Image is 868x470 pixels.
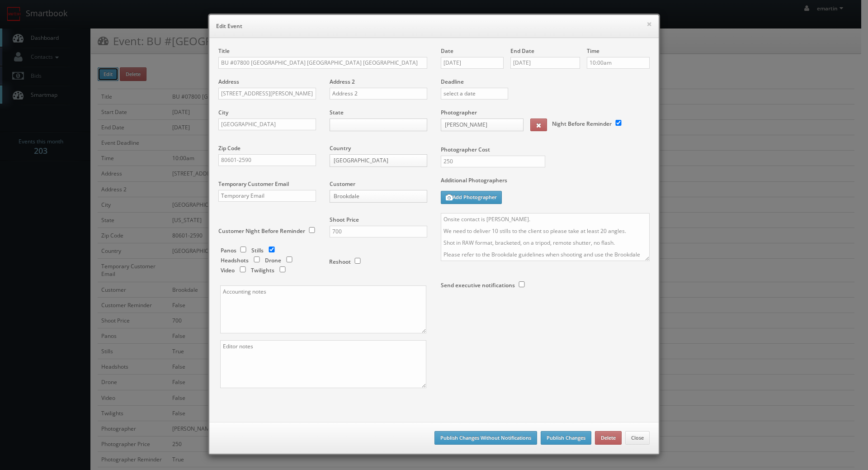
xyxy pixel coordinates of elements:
[441,119,524,131] a: [PERSON_NAME]
[330,180,355,188] label: Customer
[434,146,656,153] label: Photographer Cost
[330,226,427,237] input: Shoot Price
[434,78,656,85] label: Deadline
[218,109,228,116] label: City
[441,176,650,189] label: Additional Photographers
[595,431,622,445] button: Delete
[221,247,236,254] label: Panos
[587,47,599,55] label: Time
[441,156,545,167] input: Photographer Cost
[218,47,230,55] label: Title
[625,431,650,445] button: Close
[218,144,241,152] label: Zip Code
[221,266,235,274] label: Video
[218,88,316,100] input: Address
[330,88,427,100] input: Address 2
[334,155,415,166] span: [GEOGRAPHIC_DATA]
[510,57,580,69] input: Select a date
[541,431,591,445] button: Publish Changes
[441,281,515,289] label: Send executive notifications
[510,47,534,55] label: End Date
[218,190,316,202] input: Temporary Email
[218,227,305,235] label: Customer Night Before Reminder
[441,191,502,204] button: Add Photographer
[251,266,274,274] label: Twilights
[441,57,504,69] input: Select a date
[441,88,508,100] input: select a date
[434,431,537,445] button: Publish Changes Without Notifications
[329,258,351,266] label: Reshoot
[221,256,249,264] label: Headshots
[218,119,316,130] input: City
[441,213,650,261] textarea: Onsite contact is [PERSON_NAME]. We need to deliver 10 stills to the client so please take at lea...
[330,190,427,203] a: Brookdale
[218,57,427,69] input: Title
[552,120,612,128] label: Night Before Reminder
[334,190,415,202] span: Brookdale
[218,78,239,85] label: Address
[330,154,427,167] a: [GEOGRAPHIC_DATA]
[330,144,351,152] label: Country
[251,247,264,254] label: Stills
[646,21,652,27] button: ×
[330,109,344,116] label: State
[265,256,281,264] label: Drone
[441,47,453,55] label: Date
[218,154,316,166] input: Zip Code
[330,216,359,223] label: Shoot Price
[330,78,355,85] label: Address 2
[441,109,477,116] label: Photographer
[445,119,511,131] span: [PERSON_NAME]
[216,22,652,31] h6: Edit Event
[218,180,289,188] label: Temporary Customer Email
